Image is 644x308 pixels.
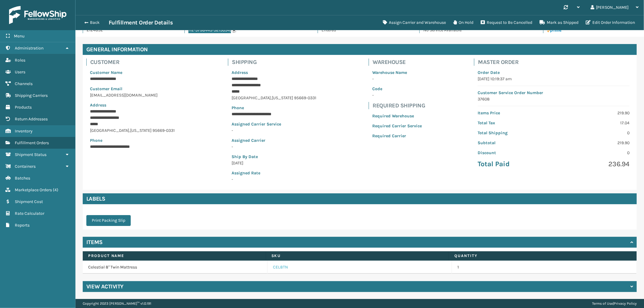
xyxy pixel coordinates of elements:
[109,19,173,26] h3: Fulfillment Order Details
[477,17,536,29] button: Request to Be Cancelled
[15,176,30,181] span: Batches
[586,20,591,24] i: Edit
[557,150,630,156] p: 0
[478,160,550,169] p: Total Paid
[232,137,316,144] p: Assigned Carrier
[372,92,422,98] p: -
[450,17,477,29] button: On Hold
[557,110,630,116] p: 219.90
[294,95,316,100] span: 95669-0331
[15,187,52,192] span: Marketplace Orders
[557,140,630,146] p: 219.90
[383,20,387,24] i: Assign Carrier and Warehouse
[478,69,630,76] p: Order Date
[90,103,106,108] span: Address
[15,211,44,216] span: Rate Calculator
[372,133,422,139] p: Required Carrier
[557,160,630,169] p: 236.94
[372,123,422,129] p: Required Carrier Service
[373,59,425,66] h4: Warehouse
[454,253,626,259] label: Quantity
[232,95,271,100] span: [GEOGRAPHIC_DATA]
[478,96,630,102] p: 37608
[15,199,43,204] span: Shipment Cost
[232,59,320,66] h4: Shipping
[83,261,268,274] td: Celestial 8" Twin Mattress
[232,105,316,111] p: Phone
[81,20,109,25] button: Back
[86,215,131,226] button: Print Packing Slip
[86,283,123,290] h4: View Activity
[15,223,30,228] span: Reports
[536,17,582,29] button: Mark as Shipped
[88,253,260,259] label: Product Name
[273,264,288,270] a: CEL8TN
[592,299,637,308] div: |
[372,69,422,76] p: Warehouse Name
[152,128,175,133] span: 95669-0331
[15,58,25,63] span: Roles
[83,193,637,204] h4: Labels
[379,17,450,29] button: Assign Carrier and Warehouse
[232,127,316,134] p: -
[372,86,422,92] p: Code
[478,140,550,146] p: Subtotal
[15,152,46,157] span: Shipment Status
[129,128,130,133] span: ,
[372,113,422,119] p: Required Warehouse
[453,20,457,24] i: On Hold
[232,170,316,176] p: Assigned Rate
[83,44,637,55] h4: General Information
[15,164,36,169] span: Containers
[90,137,176,144] p: Phone
[478,90,630,96] p: Customer Service Order Number
[272,95,293,100] span: [US_STATE]
[130,128,152,133] span: [US_STATE]
[232,176,316,183] p: -
[86,239,103,246] h4: Items
[15,140,49,145] span: Fulfillment Orders
[90,92,176,98] p: [EMAIL_ADDRESS][DOMAIN_NAME]
[481,20,485,24] i: Request to Be Cancelled
[232,70,248,75] span: Address
[90,128,129,133] span: [GEOGRAPHIC_DATA]
[372,76,422,82] p: -
[271,253,444,259] label: SKU
[232,121,316,127] p: Assigned Carrier Service
[592,301,613,306] a: Terms of Use
[232,144,316,150] p: -
[15,46,43,51] span: Administration
[232,160,316,166] p: [DATE]
[557,120,630,126] p: 17.04
[15,81,33,86] span: Channels
[271,95,272,100] span: ,
[582,17,639,29] button: Edit Order Information
[90,69,176,76] p: Customer Name
[478,59,633,66] h4: Master Order
[15,93,48,98] span: Shipping Carriers
[478,120,550,126] p: Total Tax
[90,86,176,92] p: Customer Email
[15,129,33,134] span: Inventory
[478,130,550,136] p: Total Shipping
[15,69,25,75] span: Users
[15,105,32,110] span: Products
[53,187,58,192] span: ( 4 )
[452,261,637,274] td: 1
[83,299,151,308] p: Copyright 2023 [PERSON_NAME]™ v 1.0.191
[232,154,316,160] p: Ship By Date
[478,150,550,156] p: Discount
[90,59,179,66] h4: Customer
[614,301,637,306] a: Privacy Policy
[478,76,630,82] p: [DATE] 10:19:37 am
[9,6,66,24] img: logo
[540,20,545,24] i: Mark as Shipped
[15,116,48,122] span: Return Addresses
[14,33,24,39] span: Menu
[373,102,425,109] h4: Required Shipping
[557,130,630,136] p: 0
[478,110,550,116] p: Items Price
